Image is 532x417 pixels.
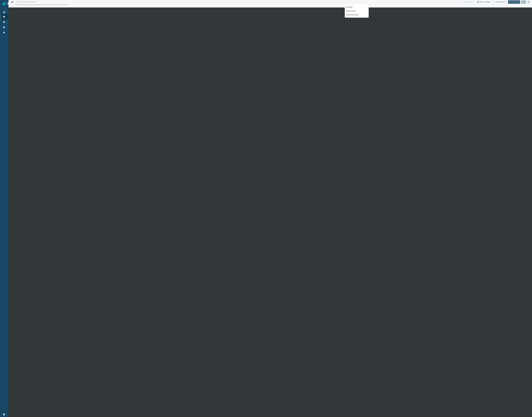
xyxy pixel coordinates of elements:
[522,1,525,3] p: Save
[476,0,492,4] button: Mark as template
[511,1,519,3] p: Email settings
[480,1,490,3] p: Mark as template
[16,3,70,7] p: Preheader: Keep your work moving forward with the latest product updates from Mural.
[496,1,506,3] p: Link parameters
[16,0,38,3] p: Subject: Mural Product Updates
[345,5,369,9] button: Preview
[508,0,520,4] button: Settings
[493,0,507,4] button: Link parameters
[527,0,530,4] button: Actions
[3,2,6,5] img: Inflection
[521,0,526,4] button: Save
[345,9,369,13] button: Export html
[345,13,369,17] button: Send test email
[463,1,474,3] div: Last saved [DATE]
